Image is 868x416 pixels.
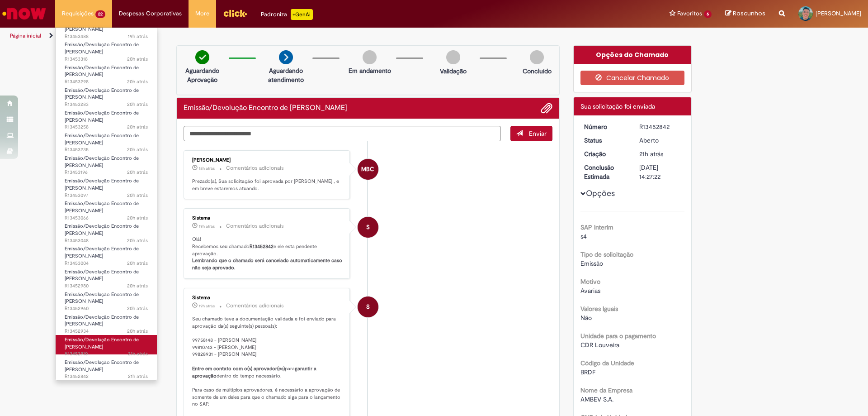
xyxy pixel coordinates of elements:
dt: Status [577,136,633,145]
span: AMBEV S.A. [580,395,613,403]
span: Enviar [529,129,547,138]
a: Aberto R13452910 : Emissão/Devolução Encontro de Contas Fornecedor [56,335,157,354]
span: s4 [580,232,587,240]
button: Cancelar Chamado [580,71,685,85]
time: 27/08/2025 14:38:15 [128,373,148,380]
dt: Número [577,122,633,131]
div: Padroniza [261,9,313,20]
span: R13453298 [65,78,148,86]
span: R13452980 [65,282,148,290]
span: Não [580,314,592,322]
span: 20h atrás [127,169,148,176]
img: check-circle-green.png [195,50,209,64]
a: Aberto R13452842 : Emissão/Devolução Encontro de Contas Fornecedor [56,358,157,377]
time: 27/08/2025 16:07:05 [199,224,215,229]
div: System [358,217,378,238]
span: 20h atrás [127,305,148,312]
span: R13453004 [65,260,148,267]
b: Nome da Empresa [580,386,632,394]
span: S [366,296,370,318]
span: Emissão/Devolução Encontro de [PERSON_NAME] [65,41,139,55]
time: 27/08/2025 14:38:12 [639,150,663,158]
b: Unidade para o pagamento [580,332,656,340]
div: Sistema [192,295,343,301]
span: R13453235 [65,146,148,153]
button: Adicionar anexos [541,102,552,114]
img: ServiceNow [1,5,47,23]
span: 21h atrás [639,150,663,158]
span: 20h atrás [127,78,148,85]
span: Emissão/Devolução Encontro de [PERSON_NAME] [65,132,139,146]
img: img-circle-grey.png [446,50,460,64]
span: R13453258 [65,124,148,131]
p: Em andamento [349,66,391,75]
span: R13452910 [65,350,148,358]
div: R13452842 [639,122,681,131]
span: Favoritos [677,9,702,18]
div: Aberto [639,136,681,145]
span: 21h atrás [128,373,148,380]
time: 27/08/2025 16:06:58 [199,303,215,309]
time: 27/08/2025 14:54:31 [127,328,148,335]
span: R13453283 [65,101,148,108]
div: System [358,296,378,317]
time: 27/08/2025 15:15:09 [127,215,148,221]
span: Despesas Corporativas [119,9,182,18]
img: click_logo_yellow_360x200.png [223,6,247,20]
a: Aberto R13453097 : Emissão/Devolução Encontro de Contas Fornecedor [56,176,157,196]
div: Opções do Chamado [574,46,692,64]
dt: Conclusão Estimada [577,163,633,181]
div: Sistema [192,215,343,221]
time: 27/08/2025 15:49:52 [127,56,148,62]
time: 27/08/2025 14:49:43 [128,350,148,357]
span: Emissão/Devolução Encontro de [PERSON_NAME] [65,245,139,259]
textarea: Digite sua mensagem aqui... [184,126,501,141]
dt: Criação [577,149,633,158]
time: 27/08/2025 15:43:24 [127,101,148,108]
b: R13452842 [250,243,274,250]
a: Aberto R13452980 : Emissão/Devolução Encontro de Contas Fornecedor [56,267,157,287]
small: Comentários adicionais [226,302,284,310]
span: R13453066 [65,215,148,222]
span: Emissão/Devolução Encontro de [PERSON_NAME] [65,314,139,328]
a: Aberto R13453318 : Emissão/Devolução Encontro de Contas Fornecedor [56,40,157,59]
span: Emissão/Devolução Encontro de [PERSON_NAME] [65,64,139,78]
img: img-circle-grey.png [363,50,377,64]
time: 27/08/2025 16:15:01 [128,33,148,40]
a: Aberto R13453004 : Emissão/Devolução Encontro de Contas Fornecedor [56,244,157,263]
time: 27/08/2025 15:03:16 [127,282,148,289]
span: BRDF [580,368,595,376]
p: Aguardando atendimento [264,66,308,84]
span: 22 [95,10,105,18]
span: R13452960 [65,305,148,312]
span: Avarias [580,287,600,295]
div: 27/08/2025 14:38:12 [639,149,681,158]
a: Aberto R13453235 : Emissão/Devolução Encontro de Contas Fornecedor [56,131,157,150]
span: 19h atrás [128,33,148,40]
a: Aberto R13453258 : Emissão/Devolução Encontro de Contas Fornecedor [56,108,157,128]
span: R13453488 [65,33,148,40]
a: Aberto R13453066 : Emissão/Devolução Encontro de Contas Fornecedor [56,199,157,218]
p: Prezado(a), Sua solicitação foi aprovada por [PERSON_NAME] , e em breve estaremos atuando. [192,178,343,192]
span: CDR Louveira [580,341,619,349]
a: Página inicial [10,32,41,39]
b: Entre em contato com o(s) aprovador(es) [192,365,285,372]
ul: Requisições [55,27,157,381]
div: [PERSON_NAME] [192,158,343,163]
time: 27/08/2025 15:46:40 [127,78,148,85]
span: R13453097 [65,192,148,199]
img: arrow-next.png [279,50,293,64]
span: R13453196 [65,169,148,176]
span: 20h atrás [127,101,148,108]
span: Emissão/Devolução Encontro de [PERSON_NAME] [65,110,139,124]
span: 20h atrás [127,124,148,130]
b: Motivo [580,277,600,286]
a: Aberto R13452960 : Emissão/Devolução Encontro de Contas Fornecedor [56,290,157,309]
h2: Emissão/Devolução Encontro de Contas Fornecedor Histórico de tíquete [184,104,347,112]
span: Emissão/Devolução Encontro de [PERSON_NAME] [65,291,139,305]
span: Emissão/Devolução Encontro de [PERSON_NAME] [65,200,139,214]
span: 20h atrás [127,146,148,153]
time: 27/08/2025 15:18:53 [127,192,148,199]
small: Comentários adicionais [226,164,284,172]
p: Validação [440,67,467,76]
